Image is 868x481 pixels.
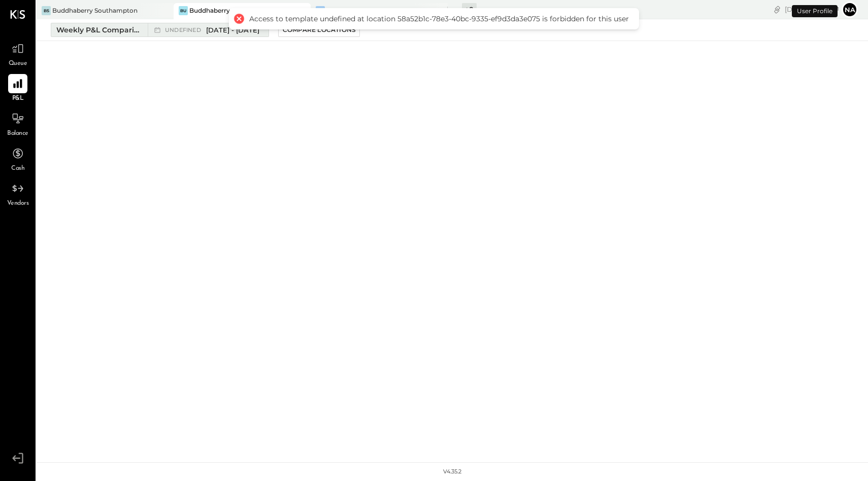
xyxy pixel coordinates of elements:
[1,144,35,173] a: Cash
[52,6,138,15] div: Buddhaberry Southampton
[7,199,29,208] span: Vendors
[56,25,142,35] div: Weekly P&L Comparison
[9,59,27,68] span: Queue
[249,14,629,23] div: Access to template undefined at location 58a52b1c-78e3-40bc-9335-ef9d3da3e075 is forbidden for th...
[42,6,51,15] div: BS
[443,468,461,476] div: v 4.35.2
[51,23,269,37] button: Weekly P&L Comparison undefined[DATE] - [DATE]
[179,6,188,15] div: Bu
[792,5,838,17] div: User Profile
[316,6,325,15] div: BF
[11,164,24,173] span: Cash
[842,2,858,18] button: na
[206,25,259,35] span: [DATE] - [DATE]
[1,109,35,138] a: Balance
[1,179,35,208] a: Vendors
[12,94,24,103] span: P&L
[785,5,839,14] div: [DATE]
[772,4,782,15] div: copy link
[189,6,230,15] div: Buddhaberry
[7,129,28,138] span: Balance
[1,39,35,68] a: Queue
[1,74,35,103] a: P&L
[462,3,477,16] div: + 0
[326,6,404,15] div: Buddhaberry Food Truck
[165,27,204,33] span: undefined
[283,25,355,34] div: Compare Locations
[278,23,360,37] button: Compare Locations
